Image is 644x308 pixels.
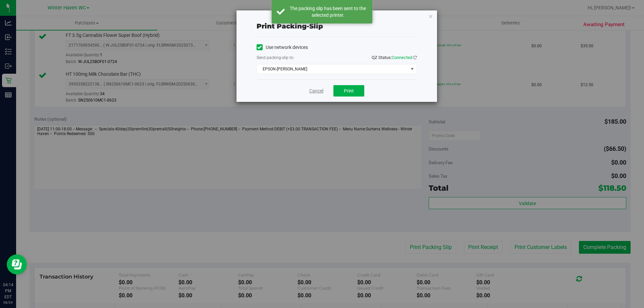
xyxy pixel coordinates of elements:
[257,64,408,74] span: EPSON-[PERSON_NAME]
[344,88,354,94] span: Print
[257,55,294,61] label: Send packing-slip to:
[257,44,308,51] label: Use network devices
[288,5,367,18] div: The packing slip has been sent to the selected printer.
[408,64,416,74] span: select
[392,55,412,60] span: Connected
[257,22,323,30] span: Print packing-slip
[7,254,27,274] iframe: Resource center
[309,87,323,95] a: Cancel
[333,85,364,97] button: Print
[372,55,417,60] span: QZ Status:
